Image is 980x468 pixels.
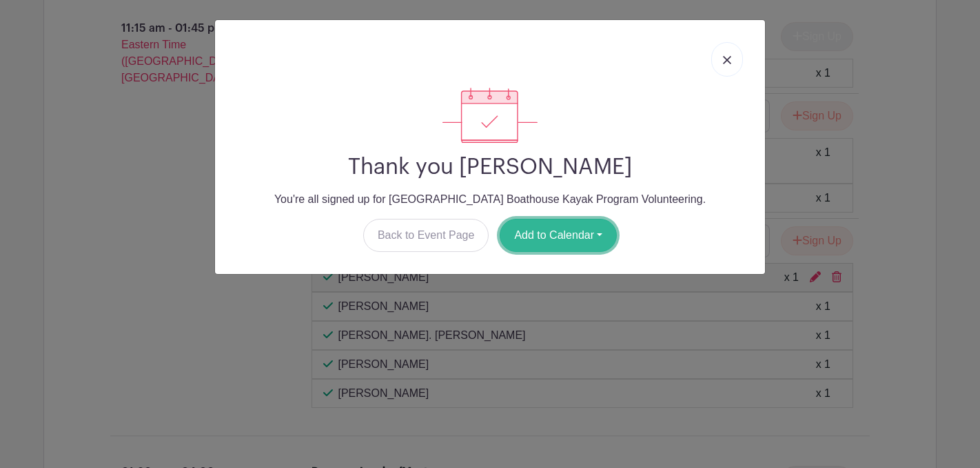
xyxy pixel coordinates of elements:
[226,191,754,208] p: You're all signed up for [GEOGRAPHIC_DATA] Boathouse Kayak Program Volunteering.
[442,88,538,143] img: signup_complete-c468d5dda3e2740ee63a24cb0ba0d3ce5d8a4ecd24259e683200fb1569d990c8.svg
[226,154,754,180] h2: Thank you [PERSON_NAME]
[500,219,617,252] button: Add to Calendar
[723,56,731,64] img: close_button-5f87c8562297e5c2d7936805f587ecaba9071eb48480494691a3f1689db116b3.svg
[363,219,489,252] a: Back to Event Page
